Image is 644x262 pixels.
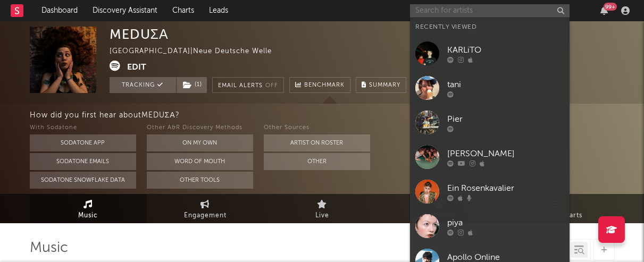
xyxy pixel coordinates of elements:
[304,79,345,92] span: Benchmark
[30,122,136,134] div: With Sodatone
[447,78,564,91] div: tani
[289,77,350,93] a: Benchmark
[410,174,570,209] a: Ein Rosenkavalier
[110,45,284,58] div: [GEOGRAPHIC_DATA] | Neue Deutsche Welle
[176,77,207,93] span: ( 1 )
[184,209,227,222] span: Engagement
[265,83,278,89] em: Off
[147,172,253,189] button: Other Tools
[264,194,381,223] a: Live
[30,134,136,151] button: Sodatone App
[147,134,253,151] button: On My Own
[212,77,284,93] button: Email AlertsOff
[447,44,564,56] div: KARLiTO
[410,71,570,105] a: tani
[600,6,608,15] button: 99+
[369,82,400,88] span: Summary
[177,77,207,93] button: (1)
[447,113,564,125] div: Pier
[147,122,253,134] div: Other A&R Discovery Methods
[264,134,370,151] button: Artist on Roster
[410,4,570,18] input: Search for artists
[447,216,564,229] div: piya
[410,105,570,140] a: Pier
[127,61,146,74] button: Edit
[30,153,136,170] button: Sodatone Emails
[410,36,570,71] a: KARLiTO
[78,209,98,222] span: Music
[410,209,570,243] a: piya
[30,194,147,223] a: Music
[264,122,370,134] div: Other Sources
[147,153,253,170] button: Word Of Mouth
[410,140,570,174] a: [PERSON_NAME]
[381,194,498,223] a: Audience
[315,209,329,222] span: Live
[110,77,176,93] button: Tracking
[30,172,136,189] button: Sodatone Snowflake Data
[447,182,564,195] div: Ein Rosenkavalier
[110,27,169,42] div: MEDUΣΑ
[604,3,617,11] div: 99 +
[447,147,564,160] div: [PERSON_NAME]
[356,77,406,93] button: Summary
[264,153,370,170] button: Other
[147,194,264,223] a: Engagement
[415,21,564,33] div: Recently Viewed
